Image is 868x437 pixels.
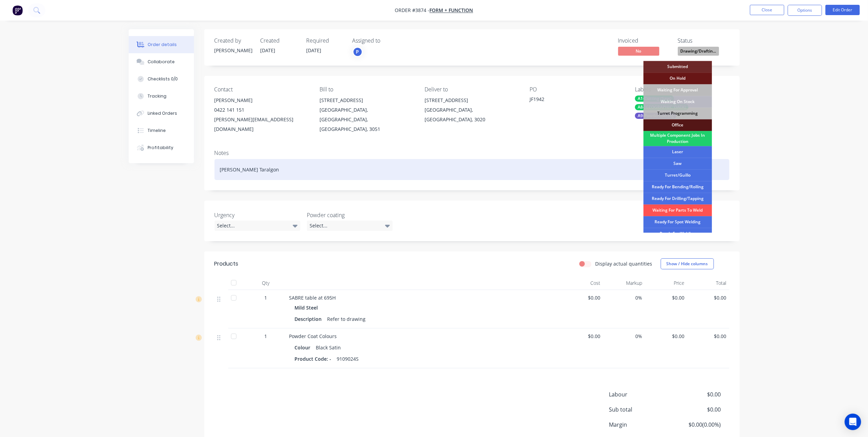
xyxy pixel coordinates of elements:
span: Labour [609,390,670,399]
span: $0.00 [690,333,727,340]
div: Mild Steel [295,303,321,313]
button: Linked Orders [129,105,194,122]
label: Urgency [215,211,300,219]
button: Order details [129,36,194,53]
div: Multiple Component Jobs In Production [644,131,712,146]
div: JF1942 [530,96,616,105]
div: Deliver to [425,86,519,93]
div: Created by [215,37,252,44]
div: Waiting For Parts To Weld [644,204,712,216]
div: [GEOGRAPHIC_DATA], [GEOGRAPHIC_DATA], 3020 [425,105,519,124]
div: Created [261,37,298,44]
div: [STREET_ADDRESS] [425,96,519,105]
span: [DATE] [306,47,322,54]
span: SABRE table at 695H [289,294,336,301]
div: Bill to [320,86,414,93]
div: Ready For Bending/Rolling [644,181,712,193]
div: [STREET_ADDRESS][GEOGRAPHIC_DATA], [GEOGRAPHIC_DATA], [GEOGRAPHIC_DATA], 3051 [320,96,414,134]
div: 0422 141 151 [215,105,309,115]
span: $0.00 [564,333,601,340]
button: Timeline [129,122,194,139]
div: Select... [307,221,393,231]
span: $0.00 [648,333,685,340]
button: Edit Order [825,5,860,15]
div: Select... [215,221,300,231]
div: Saw [644,158,712,169]
span: Powder Coat Colours [289,333,337,339]
div: Ready For Drilling/Tapping [644,193,712,204]
div: Invoiced [618,37,670,44]
div: Labels [635,86,729,93]
div: Profitability [148,145,173,151]
button: Tracking [129,88,194,105]
div: Status [678,37,729,44]
div: Refer to drawing [325,314,369,324]
div: [GEOGRAPHIC_DATA], [GEOGRAPHIC_DATA], [GEOGRAPHIC_DATA], 3051 [320,105,414,134]
div: Turret/Guillo [644,169,712,181]
div: A8-[GEOGRAPHIC_DATA] [635,104,688,110]
div: Office [644,119,712,131]
a: Form + Function [430,7,473,14]
span: 0% [606,333,643,340]
div: [STREET_ADDRESS] [320,96,414,105]
div: Products [215,260,239,268]
div: Laser [644,146,712,158]
div: [PERSON_NAME][EMAIL_ADDRESS][DOMAIN_NAME] [215,115,309,134]
div: Product Code: - [295,354,334,364]
span: $0.00 ( 0.00 %) [670,421,721,429]
div: Waiting On Stock [644,96,712,108]
div: Submitted [644,61,712,72]
div: [STREET_ADDRESS][GEOGRAPHIC_DATA], [GEOGRAPHIC_DATA], 3020 [425,96,519,124]
span: $0.00 [670,405,721,414]
span: $0.00 [564,294,601,301]
div: Price [645,276,687,290]
span: 0% [606,294,643,301]
div: Ready For Spot Welding [644,216,712,228]
div: A9-Powdercoating [635,113,676,119]
div: Turret Programming [644,108,712,119]
span: [DATE] [261,47,276,54]
div: Ready For Welding [644,228,712,239]
div: Tracking [148,93,166,99]
button: Collaborate [129,53,194,70]
div: Timeline [148,127,166,134]
div: Checklists 0/0 [148,76,178,82]
button: Checklists 0/0 [129,70,194,88]
button: Show / Hide columns [661,258,714,269]
div: Black Satin [313,343,344,352]
div: Cost [561,276,603,290]
div: Markup [603,276,645,290]
button: Close [750,5,784,15]
span: 1 [265,333,267,340]
div: Colour [295,343,313,352]
span: $0.00 [670,390,721,399]
div: Description [295,314,325,324]
div: Linked Orders [148,110,177,116]
button: Profitability [129,139,194,156]
div: [PERSON_NAME]0422 141 151[PERSON_NAME][EMAIL_ADDRESS][DOMAIN_NAME] [215,96,309,134]
div: Assigned to [352,37,421,44]
button: P [352,47,363,57]
div: Total [687,276,729,290]
div: Qty [245,276,287,290]
label: Display actual quantities [595,260,652,267]
div: Open Intercom Messenger [845,414,861,430]
img: Factory [12,5,23,15]
div: [PERSON_NAME] Taralgon [215,159,729,180]
span: 1 [265,294,267,301]
div: On Hold [644,72,712,84]
div: Contact [215,86,309,93]
div: Order details [148,42,177,48]
div: [PERSON_NAME] [215,47,252,54]
div: Collaborate [148,59,175,65]
span: Sub total [609,405,670,414]
button: Drawing/Draftin... [678,47,719,57]
div: PO [530,86,624,93]
span: Margin [609,421,670,429]
div: [PERSON_NAME] [215,96,309,105]
div: A1-Cutting (Saw) [635,96,674,102]
span: Order #3874 - [395,7,430,14]
span: Drawing/Draftin... [678,47,719,55]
